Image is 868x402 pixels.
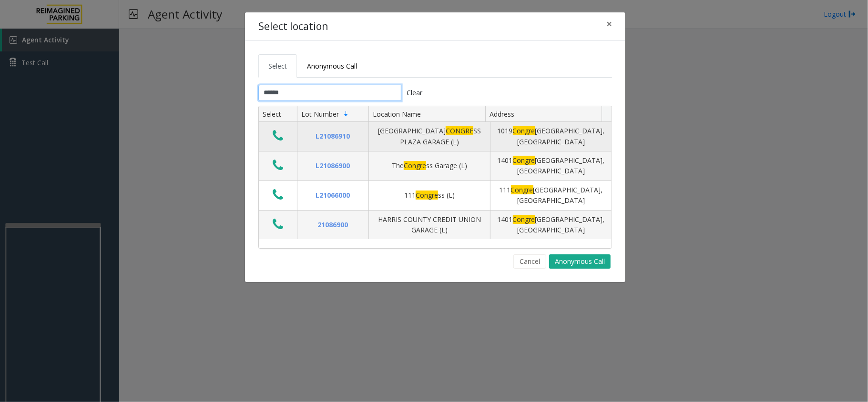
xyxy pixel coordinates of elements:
[549,254,611,269] button: Anonymous Call
[511,185,533,194] span: Congre
[342,110,350,118] span: Sortable
[496,126,606,147] div: 1019 [GEOGRAPHIC_DATA], [GEOGRAPHIC_DATA]
[490,110,514,119] span: Address
[416,191,438,200] span: Congre
[375,161,484,171] div: The ss Garage (L)
[513,215,535,224] span: Congre
[496,214,606,236] div: 1401 [GEOGRAPHIC_DATA], [GEOGRAPHIC_DATA]
[303,190,363,201] div: L21066000
[303,220,363,230] div: 21086900
[301,110,339,119] span: Lot Number
[446,126,473,135] span: CONGRE
[513,156,535,165] span: Congre
[600,12,619,36] button: Close
[268,61,287,70] span: Select
[375,126,484,147] div: [GEOGRAPHIC_DATA] SS PLAZA GARAGE (L)
[375,214,484,236] div: HARRIS COUNTY CREDIT UNION GARAGE (L)
[404,161,426,170] span: Congre
[307,61,357,70] span: Anonymous Call
[303,131,363,141] div: L21086910
[258,19,328,34] h4: Select location
[303,161,363,171] div: L21086900
[401,85,428,101] button: Clear
[375,190,484,201] div: 111 ss (L)
[259,106,297,122] th: Select
[373,110,421,119] span: Location Name
[259,106,612,248] div: Data table
[258,54,612,78] ul: Tabs
[496,185,606,206] div: 111 [GEOGRAPHIC_DATA], [GEOGRAPHIC_DATA]
[606,17,612,30] span: ×
[513,254,546,269] button: Cancel
[513,126,535,135] span: Congre
[496,155,606,177] div: 1401 [GEOGRAPHIC_DATA], [GEOGRAPHIC_DATA]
